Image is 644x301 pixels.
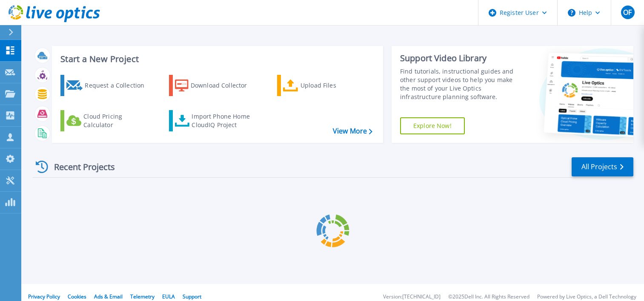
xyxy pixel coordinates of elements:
[277,75,372,96] a: Upload Files
[130,293,155,300] a: Telemetry
[383,294,441,300] li: Version: [TECHNICAL_ID]
[169,75,264,96] a: Download Collector
[333,127,372,135] a: View More
[28,293,60,300] a: Privacy Policy
[400,53,521,64] div: Support Video Library
[162,293,175,300] a: EULA
[301,77,369,94] div: Upload Files
[623,9,632,16] span: OF
[60,110,155,131] a: Cloud Pricing Calculator
[191,77,259,94] div: Download Collector
[85,77,153,94] div: Request a Collection
[537,294,636,300] li: Powered by Live Optics, a Dell Technology
[448,294,530,300] li: © 2025 Dell Inc. All Rights Reserved
[68,293,86,300] a: Cookies
[400,117,465,134] a: Explore Now!
[400,67,521,101] div: Find tutorials, instructional guides and other support videos to help you make the most of your L...
[60,75,155,96] a: Request a Collection
[60,54,372,64] h3: Start a New Project
[572,157,633,176] a: All Projects
[33,156,126,177] div: Recent Projects
[83,112,152,129] div: Cloud Pricing Calculator
[94,293,123,300] a: Ads & Email
[192,112,258,129] div: Import Phone Home CloudIQ Project
[183,293,201,300] a: Support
